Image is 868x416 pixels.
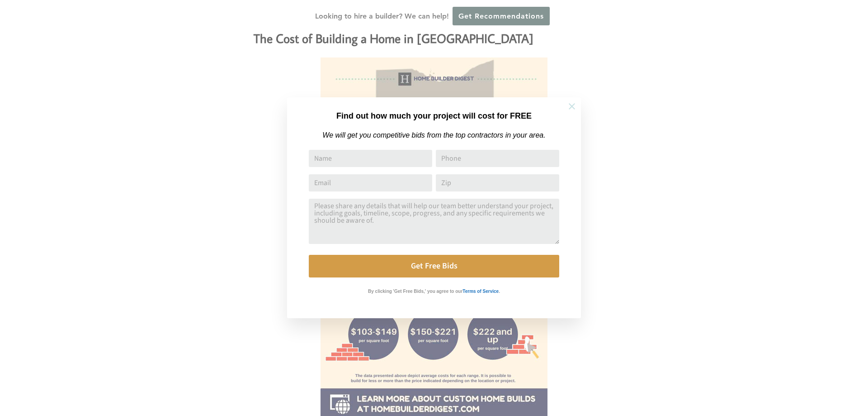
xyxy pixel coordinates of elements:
a: Terms of Service [462,287,499,294]
input: Zip [436,174,559,191]
button: Close [556,91,588,122]
input: Name [309,150,432,167]
button: Get Free Bids [309,255,559,277]
textarea: Comment or Message [309,199,559,244]
input: Phone [436,150,559,167]
strong: By clicking 'Get Free Bids,' you agree to our [368,289,462,294]
strong: Find out how much your project will cost for FREE [336,111,532,120]
strong: . [499,289,500,294]
em: We will get you competitive bids from the top contractors in your area. [322,131,545,139]
strong: Terms of Service [462,289,499,294]
input: Email Address [309,174,432,191]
